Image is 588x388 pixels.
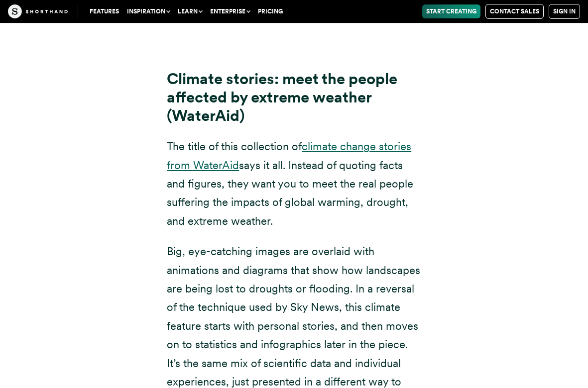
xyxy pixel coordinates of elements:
img: The Craft [8,4,68,18]
button: Inspiration [123,4,174,18]
strong: Climate stories: meet the people affected by extreme weather (WaterAid) [167,70,397,125]
p: The title of this collection of says it all. Instead of quoting facts and figures, they want you ... [167,137,421,230]
a: climate change stories from WaterAid [167,140,411,171]
button: Enterprise [206,4,254,18]
button: Learn [174,4,206,18]
a: Contact Sales [485,4,544,19]
a: Pricing [254,4,287,18]
a: Start Creating [422,4,480,18]
a: Sign in [549,4,580,19]
a: Features [86,4,123,18]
